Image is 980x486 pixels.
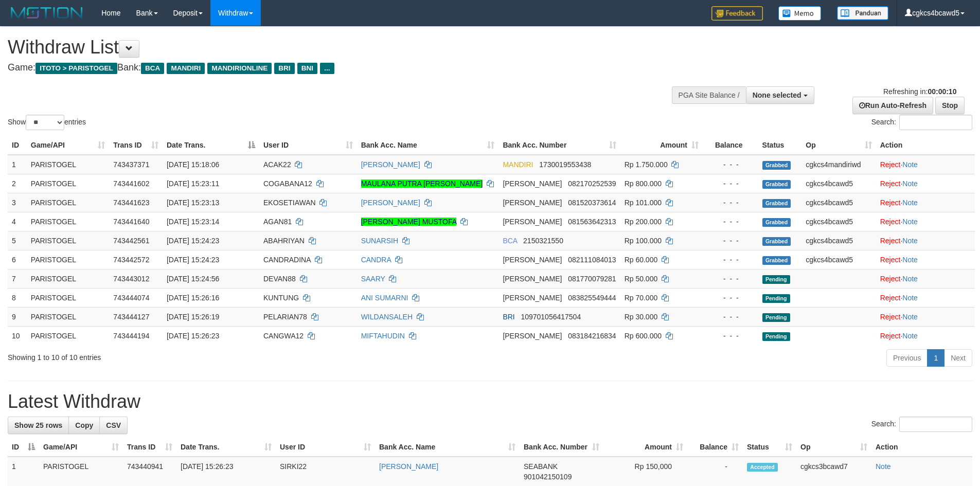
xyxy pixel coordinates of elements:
[707,312,754,322] div: - - -
[8,438,39,457] th: ID: activate to sort column descending
[902,332,918,340] a: Note
[762,161,791,170] span: Grabbed
[625,256,658,264] span: Rp 60.000
[837,6,888,20] img: panduan.png
[902,275,918,283] a: Note
[871,438,972,457] th: Action
[762,256,791,265] span: Grabbed
[876,250,975,269] td: ·
[8,37,643,58] h1: Withdraw List
[687,438,743,457] th: Balance: activate to sort column ascending
[503,275,562,283] span: [PERSON_NAME]
[801,193,876,212] td: cgkcs4bcawd5
[113,199,149,207] span: 743441623
[167,63,205,74] span: MANDIRI
[375,438,520,457] th: Bank Acc. Name: activate to sort column ascending
[880,275,901,283] a: Reject
[176,438,276,457] th: Date Trans.: activate to sort column ascending
[902,160,918,169] a: Note
[876,231,975,250] td: ·
[747,463,778,472] span: Accepted
[8,417,69,434] a: Show 25 rows
[167,313,219,321] span: [DATE] 15:26:19
[801,174,876,193] td: cgkcs4bcawd5
[746,86,814,104] button: None selected
[880,218,901,226] a: Reject
[711,6,763,21] img: Feedback.jpg
[880,237,901,245] a: Reject
[113,256,149,264] span: 743442572
[568,256,616,264] span: Copy 082111084013 to clipboard
[167,256,219,264] span: [DATE] 15:24:23
[876,155,975,174] td: ·
[902,294,918,302] a: Note
[379,462,438,471] a: [PERSON_NAME]
[625,275,658,283] span: Rp 50.000
[625,160,668,169] span: Rp 1.750.000
[99,417,128,434] a: CSV
[902,313,918,321] a: Note
[871,417,972,432] label: Search:
[27,288,110,307] td: PARISTOGEL
[263,218,292,226] span: AGAN81
[523,237,563,245] span: Copy 2150321550 to clipboard
[357,136,499,155] th: Bank Acc. Name: activate to sort column ascending
[539,160,591,169] span: Copy 1730019553438 to clipboard
[8,269,27,288] td: 7
[801,212,876,231] td: cgkcs4bcawd5
[762,332,790,341] span: Pending
[902,199,918,207] a: Note
[568,218,616,226] span: Copy 081563642313 to clipboard
[263,256,311,264] span: CANDRADINA
[503,294,562,302] span: [PERSON_NAME]
[361,218,457,226] a: [PERSON_NAME] MUSTOFA
[524,473,572,481] span: Copy 901042150109 to clipboard
[361,179,483,188] a: MAULANA PUTRA [PERSON_NAME]
[263,313,307,321] span: PELARIAN78
[27,250,110,269] td: PARISTOGEL
[39,438,123,457] th: Game/API: activate to sort column ascending
[899,417,972,432] input: Search:
[625,313,658,321] span: Rp 30.000
[8,63,643,73] h4: Game: Bank:
[568,332,616,340] span: Copy 083184216834 to clipboard
[876,462,891,471] a: Note
[503,313,514,321] span: BRI
[620,136,703,155] th: Amount: activate to sort column ascending
[27,307,110,326] td: PARISTOGEL
[568,179,616,188] span: Copy 082170252539 to clipboard
[8,136,27,155] th: ID
[707,217,754,227] div: - - -
[801,155,876,174] td: cgkcs4mandiriwd
[801,231,876,250] td: cgkcs4bcawd5
[503,218,562,226] span: [PERSON_NAME]
[743,438,796,457] th: Status: activate to sort column ascending
[207,63,272,74] span: MANDIRIONLINE
[762,237,791,246] span: Grabbed
[625,237,662,245] span: Rp 100.000
[762,275,790,284] span: Pending
[8,155,27,174] td: 1
[876,269,975,288] td: ·
[167,237,219,245] span: [DATE] 15:24:23
[876,212,975,231] td: ·
[880,256,901,264] a: Reject
[27,155,110,174] td: PARISTOGEL
[27,193,110,212] td: PARISTOGEL
[113,237,149,245] span: 743442561
[35,63,117,74] span: ITOTO > PARISTOGEL
[8,115,86,130] label: Show entries
[503,179,562,188] span: [PERSON_NAME]
[75,421,93,429] span: Copy
[568,275,616,283] span: Copy 081770079281 to clipboard
[876,307,975,326] td: ·
[568,294,616,302] span: Copy 083825549444 to clipboard
[876,326,975,345] td: ·
[106,421,121,429] span: CSV
[167,332,219,340] span: [DATE] 15:26:23
[927,349,945,367] a: 1
[625,199,662,207] span: Rp 101.000
[707,331,754,341] div: - - -
[753,91,801,99] span: None selected
[758,136,802,155] th: Status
